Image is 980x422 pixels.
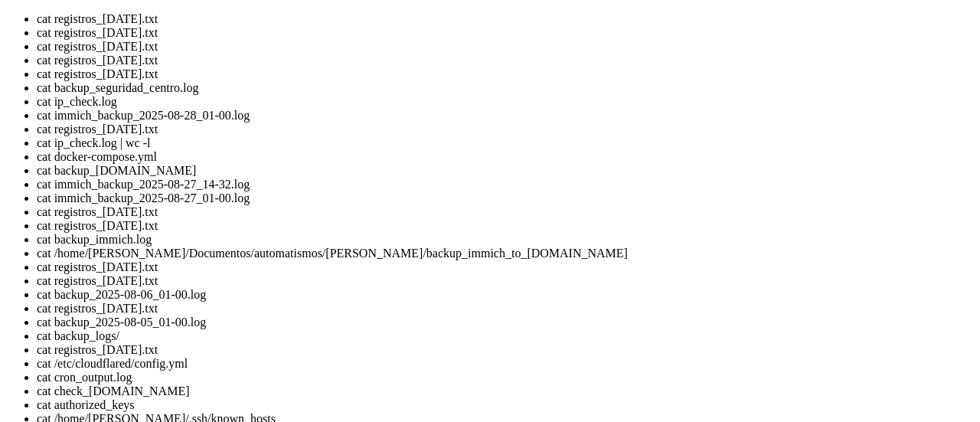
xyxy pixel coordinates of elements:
[37,26,974,40] li: cat registros_[DATE].txt
[6,267,950,280] x-row: -rw-rw-r-- 1 seguridad-centro seguridad-centro 855 [DATE] 19:00 registros_[DATE].txt
[6,110,950,123] x-row: -rw-rw-r-- 1 seguridad-centro seguridad-centro 760 [DATE] 19:00 registros_[DATE].txt
[6,58,950,71] x-row: -rw-rw-r-- 1 seguridad-centro seguridad-centro 855 [DATE] 19:00 registros_[DATE].txt
[37,371,974,384] li: cat cron_output.log
[6,84,950,97] x-row: -rw-rw-r-- 1 seguridad-centro seguridad-centro 1,2K [DATE] 19:00 registros_[DATE].txt
[6,97,950,110] x-row: -rw-rw-r-- 1 seguridad-centro seguridad-centro 760 [DATE] 19:00 registros_[DATE].txt
[6,123,950,136] x-row: -rw-rw-r-- 1 seguridad-centro seguridad-centro 950 [DATE] 19:00 registros_[DATE].txt
[6,214,950,227] x-row: -rw-rw-r-- 1 seguridad-centro seguridad-centro 760 [DATE] 19:00 registros_[DATE].txt
[6,6,141,18] span: seguridad-centro@SC-VM
[37,67,974,81] li: cat registros_[DATE].txt
[6,280,950,293] x-row: -rw-rw-r-- 1 seguridad-centro seguridad-centro 760 [DATE] 19:00 registros_[DATE].txt
[37,109,974,123] li: cat immich_backup_2025-08-28_01-00.log
[37,398,974,412] li: cat authorized_keys
[37,191,974,205] li: cat immich_backup_2025-08-27_01-00.log
[6,240,950,254] x-row: -rw-rw-r-- 1 seguridad-centro seguridad-centro 760 [DATE] 19:00 registros_[DATE].txt
[6,254,950,267] x-row: -rw-rw-r-- 1 seguridad-centro seguridad-centro 855 [DATE] 19:00 registros_[DATE].txt
[37,316,974,329] li: cat backup_2025-08-05_01-00.log
[6,45,950,58] x-row: -rw-rw-r-- 1 seguridad-centro seguridad-centro 950 [DATE] 19:00 registros_[DATE].txt
[6,6,950,19] x-row: : $ ls -lth
[37,40,974,54] li: cat registros_[DATE].txt
[37,329,974,343] li: cat backup_logs/
[6,188,950,201] x-row: -rw-rw-r-- 1 seguridad-centro seguridad-centro 855 [DATE] 21:34 registros_[DATE].txt
[37,12,974,26] li: cat registros_[DATE].txt
[6,162,950,175] x-row: -rw-rw-r-- 1 seguridad-centro seguridad-centro 950 [DATE] 19:00 registros_[DATE].txt
[6,201,950,214] x-row: -rw-rw-r-- 1 seguridad-centro seguridad-centro 1,4K [DATE] 19:00 registros_[DATE].txt
[37,343,974,357] li: cat registros_[DATE].txt
[6,71,950,84] x-row: -rw-rw-r-- 1 seguridad-centro seguridad-centro 855 [DATE] 19:00 registros_[DATE].txt
[147,6,300,18] span: ~/Documentos/automatismos
[37,274,974,288] li: cat registros_[DATE].txt
[37,247,974,260] li: cat /home/[PERSON_NAME]/Documentos/automatismos/[PERSON_NAME]/backup_immich_to_[DOMAIN_NAME]
[6,136,950,149] x-row: -rw-rw-r-- 1 seguridad-centro seguridad-centro 665 [DATE] 19:00 registros_[DATE].txt
[6,227,950,240] x-row: -rw-rw-r-- 1 seguridad-centro seguridad-centro 570 [DATE] 19:00 registros_[DATE].txt
[37,205,974,219] li: cat registros_[DATE].txt
[6,149,950,162] x-row: -rw-rw-r-- 1 seguridad-centro seguridad-centro 760 [DATE] 19:00 registros_[DATE].txt
[37,302,974,316] li: cat registros_[DATE].txt
[37,164,974,178] li: cat backup_[DOMAIN_NAME]
[6,32,950,45] x-row: -rw-rw-r-- 1 seguridad-centro seguridad-centro 460 [DATE] 11:12 registros_[DATE].txt
[37,260,974,274] li: cat registros_[DATE].txt
[37,81,974,95] li: cat backup_seguridad_centro.log
[37,136,974,150] li: cat ip_check.log | wc -l
[6,293,950,306] x-row: -rw-rw-r-- 1 seguridad-centro seguridad-centro 1,9K [DATE] 21:40 registros_[DATE].txt
[37,233,974,247] li: cat backup_immich.log
[37,150,974,164] li: cat docker-compose.yml
[6,19,950,32] x-row: total 152K
[37,219,974,233] li: cat registros_[DATE].txt
[37,178,974,191] li: cat immich_backup_2025-08-27_14-32.log
[37,54,974,67] li: cat registros_[DATE].txt
[6,306,950,319] x-row: -rw-rw-r-- 1 seguridad-centro seguridad-centro 855 [DATE] 19:00 registros_[DATE].txt
[37,357,974,371] li: cat /etc/cloudflared/config.yml
[37,384,974,398] li: cat check_[DOMAIN_NAME]
[37,123,974,136] li: cat registros_[DATE].txt
[37,95,974,109] li: cat ip_check.log
[37,288,974,302] li: cat backup_2025-08-06_01-00.log
[6,175,950,188] x-row: -rw-rw-r-- 1 seguridad-centro seguridad-centro 1,3K [DATE] 19:00 registros_[DATE].txt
